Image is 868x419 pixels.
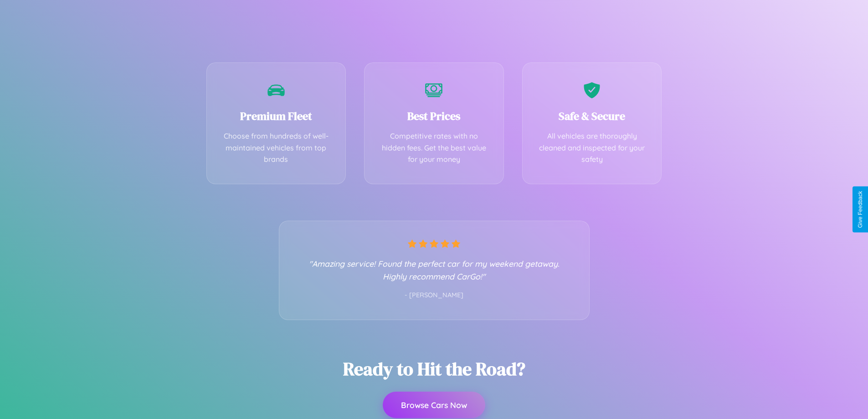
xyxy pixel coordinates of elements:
h3: Safe & Secure [536,109,648,124]
p: "Amazing service! Found the perfect car for my weekend getaway. Highly recommend CarGo!" [298,257,571,283]
button: Browse Cars Now [383,392,485,418]
h3: Best Prices [378,109,490,124]
p: Competitive rates with no hidden fees. Get the best value for your money [378,130,490,166]
p: All vehicles are thoroughly cleaned and inspected for your safety [536,130,648,166]
h3: Premium Fleet [221,109,332,124]
p: Choose from hundreds of well-maintained vehicles from top brands [221,130,332,166]
p: - [PERSON_NAME] [298,290,571,301]
h2: Ready to Hit the Road? [343,357,525,381]
div: Give Feedback [857,191,863,228]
